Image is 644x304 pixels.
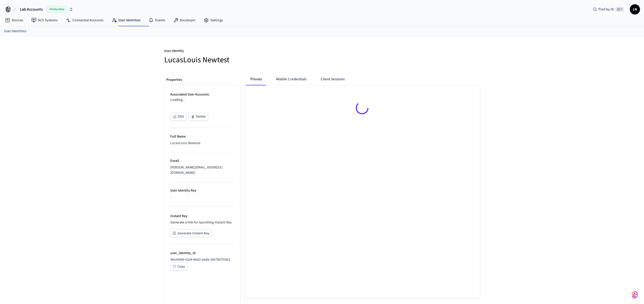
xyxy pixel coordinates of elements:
span: Production [47,6,67,13]
a: Devices [1,16,27,25]
a: Events [144,16,169,25]
p: Generate a link for launching Instant Key [170,220,234,225]
a: User Identities [4,29,26,34]
div: [PERSON_NAME][EMAIL_ADDRESS][DOMAIN_NAME] [170,165,234,176]
button: Mobile Credentials [272,73,310,85]
a: ACS Systems [27,16,62,25]
button: Client Sessions [317,73,349,85]
p: Email [170,158,234,164]
span: ⌘ K [615,7,624,12]
a: Settings [200,16,227,25]
p: Properties [166,77,238,83]
div: LucasLouis Newtest [170,141,234,146]
button: Generate Instant Key [170,229,212,237]
p: Loading... [170,97,234,103]
div: Copy [177,263,185,270]
p: User Identity Key [170,188,234,193]
span: LN [630,5,639,14]
button: Edit [170,113,186,121]
span: Lab Accounts [20,6,43,12]
div: Find by ID⌘ K [589,5,628,14]
a: Developer [169,16,200,25]
p: Instant Key [170,214,234,219]
a: User Identities [108,16,144,25]
span: Find by ID [598,7,614,12]
h5: LucasLouis Newtest [164,55,319,65]
button: LN [630,4,640,14]
div: - [170,195,234,200]
img: SeamLogoGradient.69752ec5.svg [632,291,638,299]
p: user_identity_id [170,251,234,256]
button: Copy [170,262,187,270]
p: Full Name [170,134,234,139]
p: User Identity [164,48,319,55]
p: Associated User Accounts [170,92,234,97]
p: 98ce9996-5264-46d3-addb-5fe7807f1802 [170,257,234,262]
button: Delete [189,113,208,121]
button: Phones [246,73,266,85]
a: Connected Accounts [62,16,108,25]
